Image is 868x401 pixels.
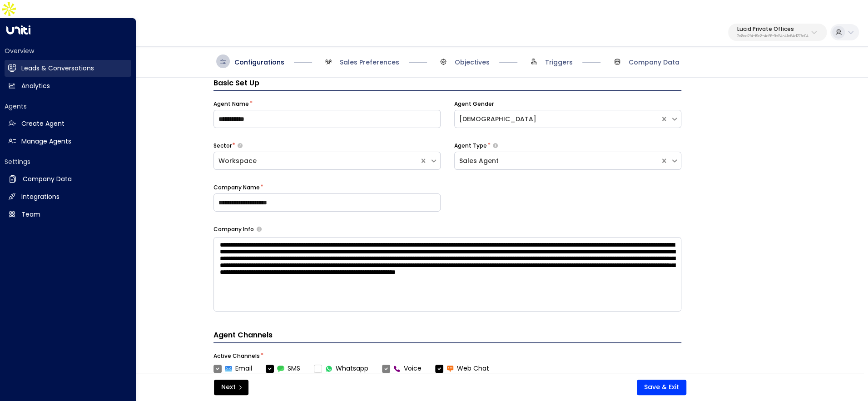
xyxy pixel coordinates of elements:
h2: Overview [5,46,131,55]
label: Whatsapp [314,364,368,373]
button: Save & Exit [637,380,686,395]
a: Leads & Conversations [5,60,131,77]
h2: Company Data [23,174,72,184]
button: Lucid Private Offices2e8ce2f4-f9a3-4c66-9e54-41e64d227c04 [728,24,827,41]
a: Create Agent [5,115,131,132]
label: Agent Gender [454,100,494,108]
h4: Agent Channels [213,330,681,343]
label: Active Channels [213,352,260,360]
p: 2e8ce2f4-f9a3-4c66-9e54-41e64d227c04 [737,35,808,38]
h2: Team [21,210,40,219]
h2: Settings [5,157,131,166]
label: Company Info [213,225,254,233]
div: [DEMOGRAPHIC_DATA] [459,114,655,124]
label: Agent Type [454,142,487,150]
label: Email [213,364,252,373]
label: SMS [266,364,300,373]
h2: Manage Agents [21,137,71,146]
span: Company Data [629,58,680,67]
a: Manage Agents [5,133,131,150]
h2: Create Agent [21,119,64,129]
span: Triggers [545,58,573,67]
div: Workspace [218,156,415,166]
h2: Analytics [21,81,50,91]
h2: Agents [5,102,131,111]
span: Sales Preferences [340,58,399,67]
label: Voice [382,364,422,373]
h2: Leads & Conversations [21,64,94,73]
div: Sales Agent [459,156,655,166]
label: Web Chat [435,364,489,373]
label: Agent Name [213,100,249,108]
a: Company Data [5,171,131,188]
button: Select whether your copilot will handle inquiries directly from leads or from brokers representin... [493,143,498,149]
button: Provide a brief overview of your company, including your industry, products or services, and any ... [257,227,262,232]
button: Next [214,380,248,395]
button: Select whether your copilot will handle inquiries directly from leads or from brokers representin... [238,143,243,149]
a: Integrations [5,188,131,205]
p: Lucid Private Offices [737,26,808,32]
a: Team [5,206,131,223]
h3: Basic Set Up [213,78,681,91]
span: Objectives [455,58,490,67]
label: Company Name [213,183,260,192]
span: Configurations [234,58,284,67]
h2: Integrations [21,192,60,202]
a: Analytics [5,78,131,94]
label: Sector [213,142,232,150]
